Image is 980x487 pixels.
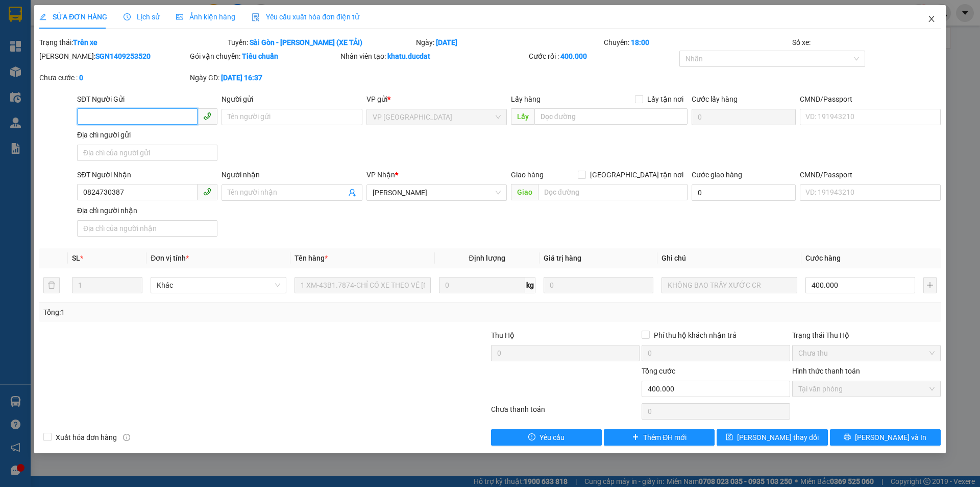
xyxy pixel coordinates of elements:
span: Tại văn phòng [798,381,935,397]
span: printer [844,433,851,442]
div: Địa chỉ người nhận [77,205,217,216]
span: Tổng cước [642,367,675,375]
button: delete [43,277,60,293]
input: Dọc đường [538,184,688,200]
b: 400.000 [560,52,587,60]
div: Chưa thanh toán [490,404,641,422]
button: Close [917,5,946,34]
span: phone [203,112,211,120]
b: Tiêu chuẩn [242,52,278,60]
span: Tên hàng [295,254,328,262]
span: picture [176,13,183,20]
div: Người nhận [222,169,362,180]
span: user-add [348,189,356,197]
input: Cước lấy hàng [692,109,796,125]
span: Khác [157,277,280,293]
div: Người gửi [222,94,362,105]
span: Lấy hàng [511,95,541,103]
button: printer[PERSON_NAME] và In [830,429,941,446]
div: [PERSON_NAME]: [39,51,188,62]
div: Chuyến: [603,37,791,48]
span: VP Nhận [366,171,395,179]
div: CMND/Passport [800,169,940,180]
span: edit [39,13,46,20]
span: info-circle [123,434,130,441]
label: Cước giao hàng [692,171,742,179]
input: Địa chỉ của người nhận [77,220,217,237]
input: Dọc đường [534,108,688,125]
span: Cước hàng [805,254,841,262]
div: VP gửi [366,94,507,105]
input: Địa chỉ của người gửi [77,145,217,161]
button: save[PERSON_NAME] thay đổi [717,429,827,446]
span: Giao [511,184,538,200]
div: Ngày: [415,37,603,48]
div: Gói vận chuyển: [190,51,338,62]
img: icon [252,13,260,21]
div: Chưa cước : [39,72,188,83]
input: Ghi Chú [661,277,797,293]
span: kg [525,277,535,293]
div: Số xe: [791,37,942,48]
span: [PERSON_NAME] thay đổi [737,432,819,443]
div: CMND/Passport [800,94,940,105]
div: Nhân viên tạo: [340,51,527,62]
label: Cước lấy hàng [692,95,738,103]
b: SGN1409253520 [95,52,151,60]
span: exclamation-circle [528,433,535,442]
input: 0 [544,277,653,293]
label: Hình thức thanh toán [792,367,860,375]
button: plusThêm ĐH mới [604,429,715,446]
b: 0 [79,74,83,82]
div: Địa chỉ người gửi [77,129,217,141]
span: Giao hàng [511,171,544,179]
b: Sài Gòn - [PERSON_NAME] (XE TẢI) [250,38,362,47]
span: Lê Đại Hành [373,185,501,200]
span: Phí thu hộ khách nhận trả [650,330,741,341]
span: Lấy tận nơi [643,94,688,105]
input: VD: Bàn, Ghế [295,277,430,293]
b: [DATE] 16:37 [221,74,262,82]
th: Ghi chú [657,248,801,268]
span: phone [203,188,211,196]
button: exclamation-circleYêu cầu [491,429,602,446]
span: Định lượng [469,254,505,262]
span: Lấy [511,108,534,125]
span: Yêu cầu [540,432,565,443]
div: Ngày GD: [190,72,338,83]
button: plus [923,277,937,293]
span: Yêu cầu xuất hóa đơn điện tử [252,13,359,21]
span: clock-circle [124,13,131,20]
span: Giá trị hàng [544,254,581,262]
div: Trạng thái Thu Hộ [792,330,941,341]
input: Cước giao hàng [692,184,796,201]
b: 18:00 [631,38,649,47]
div: SĐT Người Gửi [77,94,217,105]
div: Cước rồi : [529,51,677,62]
span: Xuất hóa đơn hàng [52,432,121,443]
div: SĐT Người Nhận [77,169,217,180]
div: Tổng: 1 [43,307,378,318]
span: Thu Hộ [491,331,514,339]
span: Đơn vị tính [151,254,189,262]
span: Lịch sử [124,13,160,21]
span: close [927,15,936,23]
span: SL [72,254,80,262]
span: VP Sài Gòn [373,109,501,125]
span: save [726,433,733,442]
b: Trên xe [73,38,97,47]
span: Thêm ĐH mới [643,432,687,443]
b: [DATE] [436,38,457,47]
span: [PERSON_NAME] và In [855,432,926,443]
span: plus [632,433,639,442]
span: Chưa thu [798,345,935,361]
span: SỬA ĐƠN HÀNG [39,13,107,21]
div: Trạng thái: [38,37,227,48]
div: Tuyến: [227,37,415,48]
b: khatu.ducdat [387,52,430,60]
span: Ảnh kiện hàng [176,13,235,21]
span: [GEOGRAPHIC_DATA] tận nơi [586,169,688,180]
